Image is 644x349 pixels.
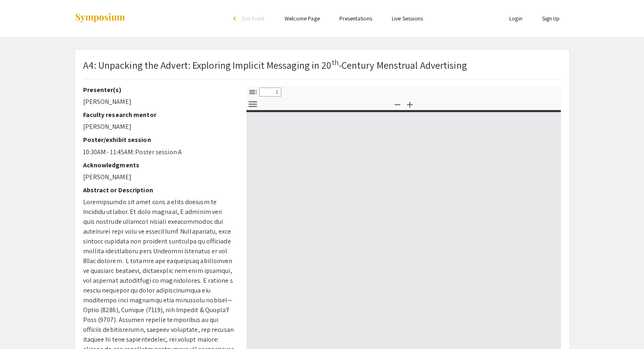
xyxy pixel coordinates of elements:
[233,16,238,21] div: arrow_back_ios
[83,186,234,194] h2: Abstract or Description
[83,111,234,119] h2: Faculty research mentor
[285,15,320,22] a: Welcome Page
[542,15,560,22] a: Sign Up
[391,98,404,110] button: Zoom Out
[332,58,339,67] sup: th
[392,15,423,22] a: Live Sessions
[246,86,260,98] button: Toggle Sidebar
[83,136,234,144] h2: Poster/exhibit session
[403,98,417,110] button: Zoom In
[83,172,234,182] p: [PERSON_NAME]
[83,161,234,169] h2: Acknowledgments
[83,122,234,132] p: [PERSON_NAME]
[83,86,234,94] h2: Presenter(s)
[75,13,126,24] img: Symposium by ForagerOne
[509,15,522,22] a: Login
[259,88,281,97] input: Page
[83,58,467,72] p: A4: Unpacking the Advert: Exploring Implicit Messaging in 20 -Century Menstrual Advertising
[246,98,260,110] button: Tools
[242,15,265,22] span: Exit Event
[339,15,372,22] a: Presentations
[83,97,234,107] p: [PERSON_NAME]
[83,147,234,157] p: 10:30AM - 11:45AM: Poster session A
